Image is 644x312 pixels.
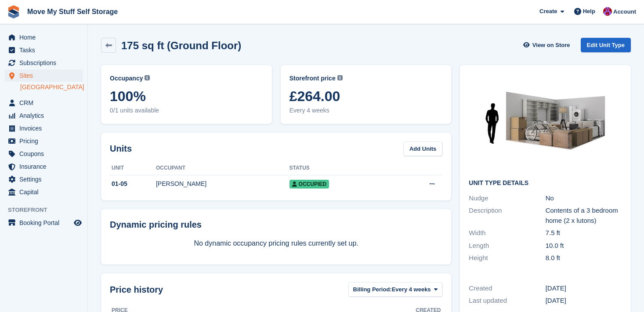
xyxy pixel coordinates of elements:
[110,161,156,175] th: Unit
[546,228,622,238] div: 7.5 ft
[19,160,72,173] span: Insurance
[469,193,545,203] div: Nudge
[4,186,83,198] a: menu
[7,5,20,18] img: stora-icon-8386f47178a22dfd0bd8f6a31ec36ba5ce8667c1dd55bd0f319d3a0aa187defe.svg
[19,122,72,134] span: Invoices
[603,7,612,16] img: Carrie Machin
[19,148,72,160] span: Coupons
[4,44,83,56] a: menu
[353,285,392,294] span: Billing Period:
[72,218,83,228] a: Preview store
[19,44,72,56] span: Tasks
[110,179,156,189] div: 01-05
[20,83,83,91] a: [GEOGRAPHIC_DATA]
[156,161,289,175] th: Occupant
[4,97,83,109] a: menu
[19,57,72,69] span: Subscriptions
[469,228,545,238] div: Width
[19,217,72,229] span: Booking Portal
[289,161,394,175] th: Status
[110,106,263,115] span: 0/1 units available
[613,7,636,16] span: Account
[546,253,622,263] div: 8.0 ft
[4,217,83,229] a: menu
[348,282,443,297] button: Billing Period: Every 4 weeks
[289,88,443,104] span: £264.00
[581,38,631,52] a: Edit Unit Type
[19,97,72,109] span: CRM
[4,148,83,160] a: menu
[469,180,622,187] h2: Unit Type details
[392,285,431,294] span: Every 4 weeks
[469,253,545,263] div: Height
[110,88,263,104] span: 100%
[546,296,622,306] div: [DATE]
[539,7,557,16] span: Create
[469,283,545,294] div: Created
[4,109,83,122] a: menu
[546,193,622,203] div: No
[4,135,83,147] a: menu
[546,283,622,294] div: [DATE]
[337,75,343,80] img: icon-info-grey-7440780725fd019a000dd9b08b2336e03edf1995a4989e88bcd33f0948082b44.svg
[546,206,622,225] div: Contents of a 3 bedroom home (2 x lutons)
[469,206,545,225] div: Description
[289,74,336,83] span: Storefront price
[480,74,611,173] img: 175-sqft-unit.jpg
[19,173,72,185] span: Settings
[19,135,72,147] span: Pricing
[19,109,72,122] span: Analytics
[110,74,143,83] span: Occupancy
[469,241,545,251] div: Length
[110,238,442,249] p: No dynamic occupancy pricing rules currently set up.
[121,40,241,51] h2: 175 sq ft (Ground Floor)
[8,206,87,214] span: Storefront
[156,179,289,189] div: [PERSON_NAME]
[19,69,72,82] span: Sites
[469,296,545,306] div: Last updated
[4,69,83,82] a: menu
[4,31,83,44] a: menu
[403,141,442,156] a: Add Units
[4,173,83,185] a: menu
[24,4,121,19] a: Move My Stuff Self Storage
[289,180,329,189] span: Occupied
[4,160,83,173] a: menu
[110,218,442,231] div: Dynamic pricing rules
[583,7,595,16] span: Help
[289,106,443,115] span: Every 4 weeks
[110,283,163,296] span: Price history
[110,142,132,155] h2: Units
[145,75,150,80] img: icon-info-grey-7440780725fd019a000dd9b08b2336e03edf1995a4989e88bcd33f0948082b44.svg
[19,186,72,198] span: Capital
[4,122,83,134] a: menu
[4,57,83,69] a: menu
[19,31,72,44] span: Home
[546,241,622,251] div: 10.0 ft
[522,38,574,52] a: View on Store
[532,41,570,50] span: View on Store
